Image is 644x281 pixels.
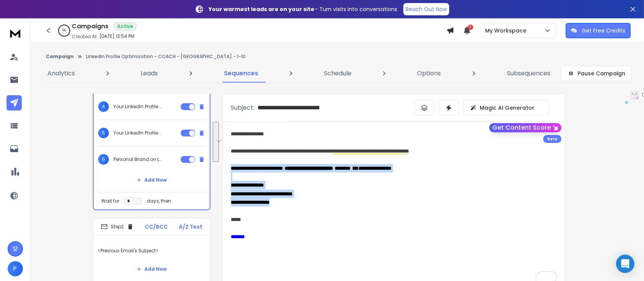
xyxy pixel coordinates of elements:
[136,64,162,83] a: Leads
[98,128,109,138] span: 5
[8,261,23,276] button: P
[485,27,529,34] p: My Workspace
[413,64,446,83] a: Options
[113,130,162,136] p: Your LinkedIn Profile {{firstName}}
[502,64,555,83] a: Subsequences
[98,240,205,262] p: <Previous Email's Subject>
[209,5,397,13] p: – Turn visits into conversations
[219,64,263,83] a: Sequences
[507,69,550,78] p: Subsequences
[131,172,173,188] button: Add New
[224,69,258,78] p: Sequences
[101,223,134,230] div: Step 2
[543,135,561,143] div: Beta
[179,223,202,231] p: A/Z Test
[145,223,168,231] p: CC/BCC
[86,54,246,60] p: LinkedIn Profile Optimization - COACH - [GEOGRAPHIC_DATA] - 1-10
[8,26,23,40] img: logo
[480,104,534,112] p: Magic AI Generator
[113,156,162,162] p: Personal Brand on LinkedIn
[72,34,98,40] p: Created At:
[47,69,75,78] p: Analytics
[406,5,447,13] p: Reach Out Now
[403,3,449,15] a: Reach Out Now
[43,64,79,83] a: Analytics
[101,198,119,204] p: Wait for
[616,255,634,273] div: Open Intercom Messenger
[324,69,351,78] p: Schedule
[417,69,441,78] p: Options
[319,64,356,83] a: Schedule
[147,198,171,204] p: days, then
[566,23,631,38] button: Get Free Credits
[113,104,162,110] p: Your LinkedIn Profile {{firstName}}
[463,100,549,115] button: Magic AI Generator
[141,69,158,78] p: Leads
[131,262,173,277] button: Add New
[62,28,66,33] p: 0 %
[99,33,134,39] p: [DATE] 12:54 PM
[98,101,109,112] span: 4
[46,54,74,60] button: Campaign
[582,27,625,34] p: Get Free Credits
[98,154,109,165] span: 6
[72,22,108,31] h1: Campaigns
[489,123,561,132] button: Get Content Score
[561,66,632,81] button: Pause Campaign
[231,103,254,112] p: Subject:
[468,24,473,30] span: 1
[113,21,137,31] div: Active
[209,5,314,13] strong: Your warmest leads are on your site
